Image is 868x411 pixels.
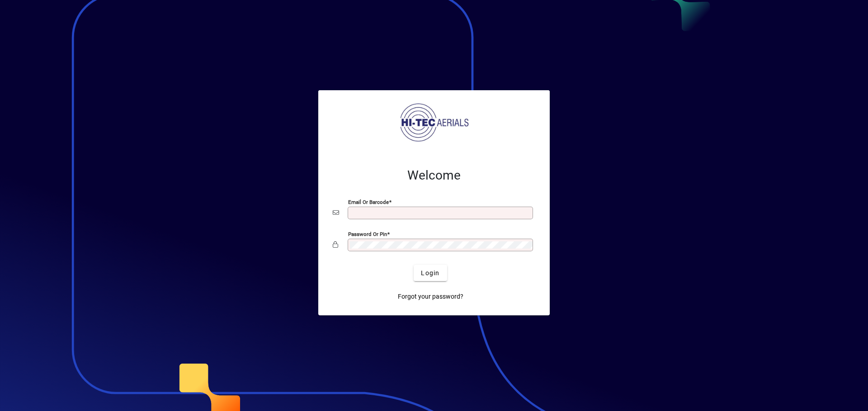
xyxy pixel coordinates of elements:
h2: Welcome [333,168,535,183]
button: Login [414,265,447,281]
span: Forgot your password? [398,292,463,301]
a: Forgot your password? [394,288,467,305]
span: Login [421,268,439,278]
mat-label: Password or Pin [348,231,387,237]
mat-label: Email or Barcode [348,199,389,205]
